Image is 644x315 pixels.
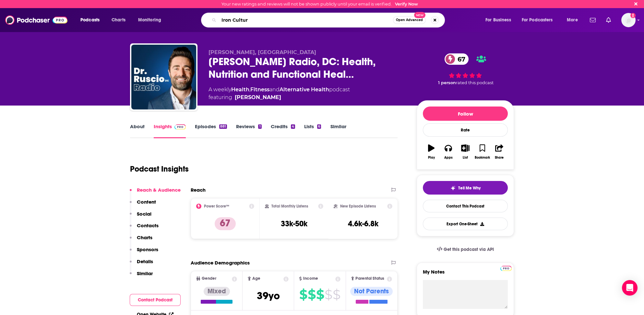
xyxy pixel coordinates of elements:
button: open menu [76,15,108,25]
span: and [269,86,280,93]
button: open menu [518,15,562,25]
button: Apps [440,140,457,163]
span: Charts [112,16,125,25]
button: Contact Podcast [130,294,181,306]
span: [PERSON_NAME], [GEOGRAPHIC_DATA] [209,49,316,55]
span: $ [308,289,316,300]
span: For Business [485,16,511,25]
button: Social [130,211,151,223]
button: Show profile menu [621,13,636,27]
div: 67 1 personrated this podcast [417,49,514,90]
p: Reach & Audience [137,187,181,193]
span: Tell Me Why [458,186,481,191]
span: Get this podcast via API [444,247,494,252]
a: Reviews1 [236,123,261,138]
button: Open AdvancedNew [393,16,426,24]
button: List [457,140,474,163]
label: My Notes [423,269,508,280]
a: 67 [445,53,469,65]
span: rated this podcast [456,80,494,85]
div: Share [495,156,504,160]
a: Episodes881 [195,123,227,138]
button: Export One-Sheet [423,218,508,230]
h2: Audience Demographics [191,260,250,266]
div: Open Intercom Messenger [622,280,638,296]
span: Monitoring [138,16,161,25]
button: Contacts [130,222,159,234]
h2: Total Monthly Listens [271,204,308,208]
button: open menu [562,15,586,25]
svg: Email not verified [630,13,636,18]
button: Bookmark [474,140,491,163]
img: Podchaser - Follow, Share and Rate Podcasts [5,14,67,26]
button: Sponsors [130,246,158,258]
div: Rate [423,123,508,137]
a: Dr. Michael Ruscio [235,94,281,101]
span: Income [303,276,318,281]
span: $ [325,289,332,300]
button: Reach & Audience [130,187,181,199]
button: open menu [134,15,170,25]
button: Details [130,258,153,270]
a: Alternative Health [280,86,329,93]
a: Show notifications dropdown [587,15,598,26]
span: Parental Status [355,276,384,281]
h3: 4.6k-6.8k [348,219,378,229]
input: Search podcasts, credits, & more... [219,15,393,25]
div: 4 [291,124,295,129]
span: $ [333,289,340,300]
span: Podcasts [80,16,100,25]
a: Get this podcast via API [432,242,499,257]
span: featuring [209,94,350,101]
a: About [130,123,145,138]
h2: Power Score™ [204,204,229,208]
span: 67 [451,53,469,65]
button: Play [423,140,440,163]
img: Dr. Ruscio Radio, DC: Health, Nutrition and Functional Healthcare [131,45,196,109]
span: $ [299,289,307,300]
a: Credits4 [271,123,295,138]
div: 881 [219,124,227,129]
a: Contact This Podcast [423,200,508,212]
button: open menu [481,15,519,25]
p: Similar [137,270,153,276]
span: $ [316,289,324,300]
span: Gender [202,276,216,281]
p: Charts [137,234,152,241]
div: 1 [258,124,261,129]
span: New [414,12,426,18]
span: Open Advanced [396,18,423,22]
h2: New Episode Listens [340,204,376,208]
a: Charts [107,15,129,25]
a: Verify Now [395,2,418,6]
span: , [249,86,250,93]
span: Age [252,276,260,281]
img: User Profile [621,13,636,27]
button: Content [130,199,156,211]
p: Contacts [137,222,159,229]
a: Health [231,86,249,93]
span: Logged in as BretAita [621,13,636,27]
img: tell me why sparkle [450,186,456,191]
div: Bookmark [475,156,490,160]
div: List [463,156,468,160]
div: 6 [317,124,321,129]
button: Follow [423,107,508,121]
img: Podchaser Pro [500,266,512,271]
span: 39 yo [257,289,280,302]
a: Lists6 [304,123,321,138]
h3: 33k-50k [281,219,307,229]
div: Not Parents [350,287,393,296]
div: Play [428,156,435,160]
button: Share [491,140,508,163]
span: More [567,16,578,25]
p: Content [137,199,156,205]
div: Mixed [204,287,230,296]
img: Podchaser Pro [174,124,186,129]
div: Your new ratings and reviews will not be shown publicly until your email is verified. [221,2,418,6]
span: For Podcasters [522,16,553,25]
p: Details [137,258,153,264]
div: Search podcasts, credits, & more... [207,13,451,28]
div: Apps [444,156,453,160]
